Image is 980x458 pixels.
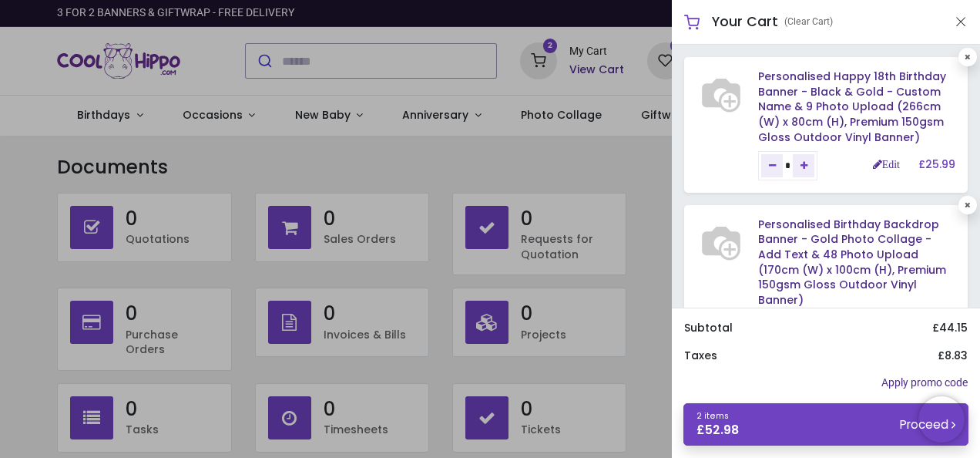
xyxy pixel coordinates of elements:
a: Personalised Happy 18th Birthday Banner - Black & Gold - Custom Name & 9 Photo Upload (266cm (W) ... [758,69,946,144]
iframe: Brevo live chat [918,396,965,443]
span: 2 items [696,410,729,422]
span: 25.99 [925,157,955,172]
a: Edit [873,159,900,170]
a: (Clear Cart) [784,15,833,29]
span: 44.15 [939,320,968,335]
h6: Taxes [684,349,717,364]
h6: £ [938,349,968,364]
a: Personalised Birthday Backdrop Banner - Gold Photo Collage - Add Text & 48 Photo Upload (170cm (W... [758,217,946,308]
a: 2 items £52.98 Proceed [683,403,968,446]
a: Add one [793,154,814,177]
span: £ [696,422,739,439]
span: 8.83 [945,348,968,363]
h5: Your Cart [712,12,778,32]
h6: Subtotal [684,321,733,336]
span: 52.98 [705,422,739,438]
small: Proceed [900,416,955,433]
h6: £ [918,157,955,173]
img: S70219 - [BN-01042-266W80H-BANNER_VY] Personalised Happy 18th Birthday Banner - Black & Gold - Cu... [696,69,746,119]
button: Close [954,12,968,32]
a: Remove one [761,154,783,177]
img: S70219 - [BN-02932-170W100H-BANNER_VY] Personalised Birthday Backdrop Banner - Gold Photo Collage... [696,217,746,267]
h6: £ [932,321,968,336]
a: Apply promo code [881,375,968,391]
